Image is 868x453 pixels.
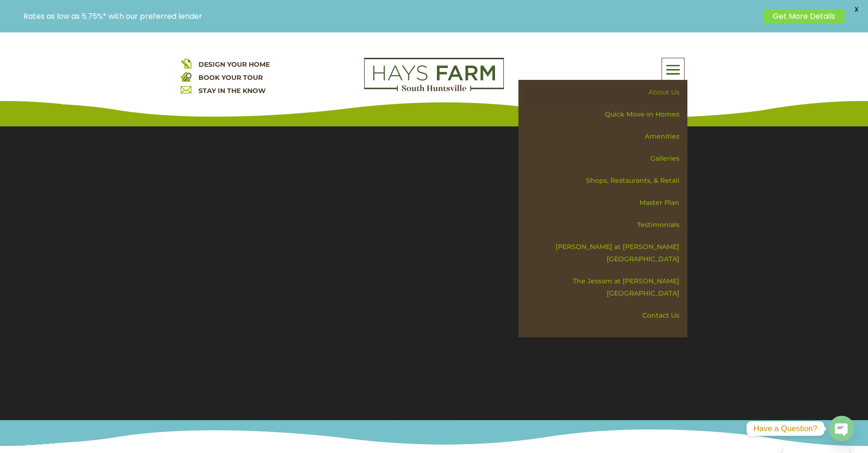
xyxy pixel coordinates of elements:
img: design your home [181,58,191,69]
a: Contact Us [525,305,687,327]
a: [PERSON_NAME] at [PERSON_NAME][GEOGRAPHIC_DATA] [525,236,687,270]
a: STAY IN THE KNOW [198,86,266,95]
img: Logo [364,58,504,92]
a: Amenities [525,125,687,148]
a: Quick Move-in Homes [525,103,687,125]
a: The Jessam at [PERSON_NAME][GEOGRAPHIC_DATA] [525,270,687,305]
a: Galleries [525,148,687,170]
img: book your home tour [181,71,191,82]
a: About Us [525,81,687,103]
p: Rates as low as 5.75%* with our preferred lender [23,12,759,21]
a: hays farm homes huntsville development [364,85,504,94]
a: Master Plan [525,192,687,214]
a: Testimonials [525,214,687,236]
a: Get More Details [763,9,845,23]
a: Shops, Restaurants, & Retail [525,170,687,192]
a: DESIGN YOUR HOME [198,60,270,69]
a: BOOK YOUR TOUR [198,73,263,82]
span: X [849,2,863,16]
